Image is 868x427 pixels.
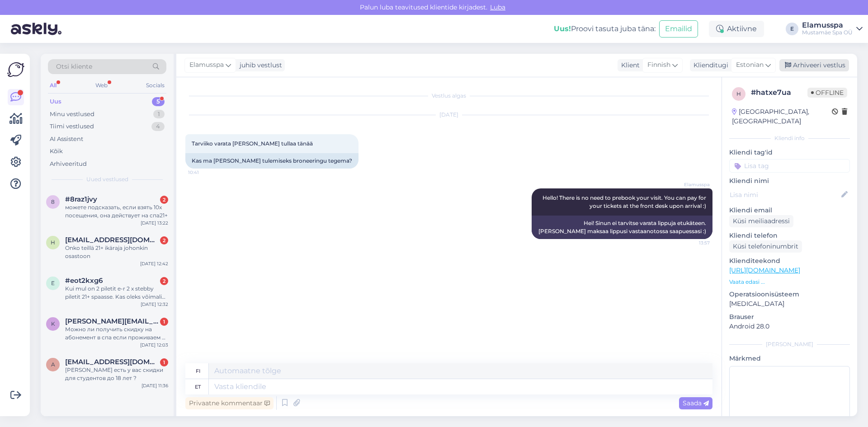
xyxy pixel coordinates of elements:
[802,22,863,36] a: ElamusspaMustamäe Spa OÜ
[192,140,313,147] span: Tarviiko varata [PERSON_NAME] tullaa tänää
[144,80,166,91] div: Socials
[729,159,850,173] input: Lisa tag
[141,301,168,308] div: [DATE] 12:32
[142,382,168,389] div: [DATE] 11:36
[676,181,710,188] span: Elamusspa
[50,97,61,106] div: Uus
[729,354,850,363] p: Märkmed
[160,318,168,326] div: 1
[65,244,168,260] div: Onko teillä 21+ ikäraja johonkin osastoon
[188,169,222,176] span: 10:41
[50,147,63,156] div: Kõik
[160,277,168,285] div: 2
[729,266,800,274] a: [URL][DOMAIN_NAME]
[732,107,832,126] div: [GEOGRAPHIC_DATA], [GEOGRAPHIC_DATA]
[141,220,168,226] div: [DATE] 13:22
[50,110,94,119] div: Minu vestlused
[676,239,710,246] span: 13:57
[65,277,103,285] span: #eot2kxg6
[86,175,128,183] span: Uued vestlused
[65,358,159,366] span: ariford.60@gmail.com
[554,23,656,34] div: Proovi tasuta juba täna:
[140,342,168,348] div: [DATE] 12:03
[65,236,159,244] span: hkoponen84@gmail.com
[659,20,698,38] button: Emailid
[189,60,224,70] span: Elamusspa
[185,111,712,119] div: [DATE]
[729,215,793,227] div: Küsi meiliaadressi
[65,317,159,325] span: kristina.princ20@gmail.com
[709,21,764,37] div: Aktiivne
[532,216,712,239] div: Hei! Sinun ei tarvitse varata lippuja etukäteen. [PERSON_NAME] maksaa lippusi vastaanotossa saapu...
[7,61,24,78] img: Askly Logo
[48,80,58,91] div: All
[195,379,201,394] div: et
[729,231,850,240] p: Kliendi telefon
[751,87,807,98] div: # hatxe7ua
[160,358,168,366] div: 1
[729,176,850,186] p: Kliendi nimi
[51,280,55,286] span: e
[50,160,87,169] div: Arhiveeritud
[729,206,850,215] p: Kliendi email
[736,90,741,97] span: h
[160,196,168,204] div: 2
[683,399,709,407] span: Saada
[51,320,55,327] span: k
[50,122,94,131] div: Tiimi vestlused
[807,88,847,98] span: Offline
[51,198,55,205] span: 8
[729,312,850,322] p: Brauser
[196,363,200,379] div: fi
[730,190,840,200] input: Lisa nimi
[153,110,165,119] div: 1
[185,92,712,100] div: Vestlus algas
[152,97,165,106] div: 5
[729,322,850,331] p: Android 28.0
[554,24,571,33] b: Uus!
[729,299,850,309] p: [MEDICAL_DATA]
[51,239,55,246] span: h
[802,22,853,29] div: Elamusspa
[729,148,850,157] p: Kliendi tag'id
[65,195,97,203] span: #8raz1jvy
[185,153,359,169] div: Kas ma [PERSON_NAME] tulemiseks broneeringu tegema?
[51,361,55,368] span: a
[779,59,849,71] div: Arhiveeri vestlus
[729,278,850,286] p: Vaata edasi ...
[729,134,850,142] div: Kliendi info
[151,122,165,131] div: 4
[729,256,850,266] p: Klienditeekond
[487,3,508,11] span: Luba
[65,203,168,220] div: можете подсказать, если взять 10x посещения, она действует на спа21+
[736,60,764,70] span: Estonian
[802,29,853,36] div: Mustamäe Spa OÜ
[729,290,850,299] p: Operatsioonisüsteem
[56,62,92,71] span: Otsi kliente
[65,366,168,382] div: [PERSON_NAME] есть у вас скидки для студентов до 18 лет ?
[236,61,282,70] div: juhib vestlust
[50,135,83,144] div: AI Assistent
[786,23,798,35] div: E
[140,260,168,267] div: [DATE] 12:42
[729,340,850,348] div: [PERSON_NAME]
[729,240,802,253] div: Küsi telefoninumbrit
[618,61,640,70] div: Klient
[542,194,708,209] span: Hello! There is no need to prebook your visit. You can pay for your tickets at the front desk upo...
[690,61,728,70] div: Klienditugi
[65,325,168,342] div: Можно ли получить скидку на абонемент в спа если проживаем в house by [PERSON_NAME]?
[647,60,670,70] span: Finnish
[160,236,168,244] div: 2
[94,80,109,91] div: Web
[65,285,168,301] div: Kui mul on 2 piletit e-r 2 x stebby piletit 21+ spaasse. Kas oleks võimalik [PERSON_NAME] realise...
[185,397,274,409] div: Privaatne kommentaar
